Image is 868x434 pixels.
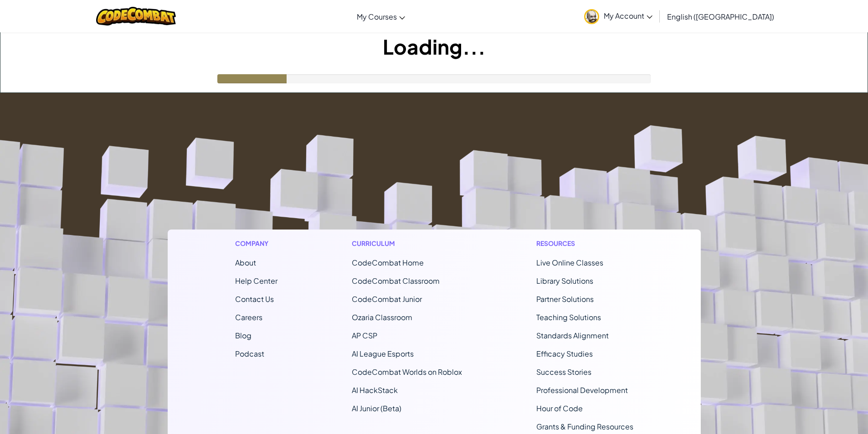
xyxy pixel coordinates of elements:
[536,331,609,340] a: Standards Alignment
[536,349,593,358] a: Efficacy Studies
[235,258,256,267] a: About
[352,385,398,395] a: AI HackStack
[536,367,591,377] a: Success Stories
[536,239,633,248] h1: Resources
[580,2,657,31] a: My Account
[0,32,868,61] h1: Loading...
[96,7,176,26] img: CodeCombat logo
[235,239,277,248] h1: Company
[235,312,262,322] a: Careers
[352,294,422,304] a: CodeCombat Junior
[536,294,594,304] a: Partner Solutions
[536,422,633,431] a: Grants & Funding Resources
[536,385,628,395] a: Professional Development
[663,4,779,29] a: English ([GEOGRAPHIC_DATA])
[536,276,593,286] a: Library Solutions
[352,367,462,377] a: CodeCombat Worlds on Roblox
[536,312,601,322] a: Teaching Solutions
[235,294,274,304] span: Contact Us
[352,349,414,358] a: AI League Esports
[604,11,652,20] span: My Account
[352,4,410,29] a: My Courses
[352,276,440,286] a: CodeCombat Classroom
[584,9,599,24] img: avatar
[352,239,462,248] h1: Curriculum
[235,331,252,340] a: Blog
[352,258,424,267] span: CodeCombat Home
[352,312,412,322] a: Ozaria Classroom
[357,12,397,21] span: My Courses
[667,12,774,21] span: English ([GEOGRAPHIC_DATA])
[352,331,377,340] a: AP CSP
[235,349,264,358] a: Podcast
[352,403,401,413] a: AI Junior (Beta)
[536,258,603,267] a: Live Online Classes
[536,403,583,413] a: Hour of Code
[235,276,277,286] a: Help Center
